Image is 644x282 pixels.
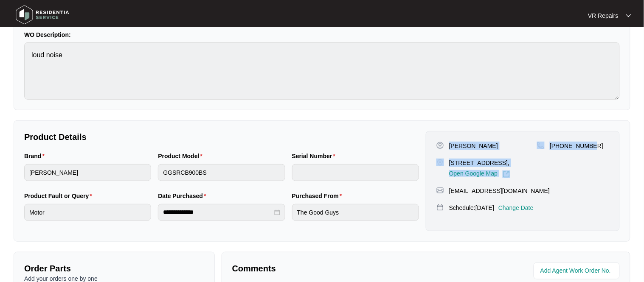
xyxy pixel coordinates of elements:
label: Product Fault or Query [24,192,96,200]
img: residentia service logo [13,2,72,28]
input: Date Purchased [163,208,272,217]
input: Serial Number [292,164,419,181]
p: [EMAIL_ADDRESS][DOMAIN_NAME] [449,187,550,195]
textarea: loud noise [24,42,620,100]
p: Product Details [24,131,419,143]
input: Brand [24,164,151,181]
img: map-pin [436,187,444,194]
label: Purchased From [292,192,346,200]
p: Order Parts [24,262,204,274]
p: [PHONE_NUMBER] [550,142,603,150]
input: Add Agent Work Order No. [540,266,615,276]
label: Brand [24,152,48,160]
input: Purchased From [292,204,419,221]
p: WO Description: [24,31,620,39]
p: Comments [232,262,420,274]
p: Change Date [498,204,534,212]
p: Schedule: [DATE] [449,204,494,212]
img: map-pin [436,159,444,166]
img: dropdown arrow [626,14,631,18]
img: map-pin [436,204,444,211]
p: [PERSON_NAME] [449,142,498,150]
input: Product Model [158,164,285,181]
p: [STREET_ADDRESS], [449,159,510,167]
a: Open Google Map [449,170,510,178]
img: Link-External [503,170,510,178]
img: map-pin [537,142,545,149]
label: Date Purchased [158,192,209,200]
label: Product Model [158,152,206,160]
p: VR Repairs [588,11,619,20]
label: Serial Number [292,152,339,160]
img: user-pin [436,142,444,149]
input: Product Fault or Query [24,204,151,221]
